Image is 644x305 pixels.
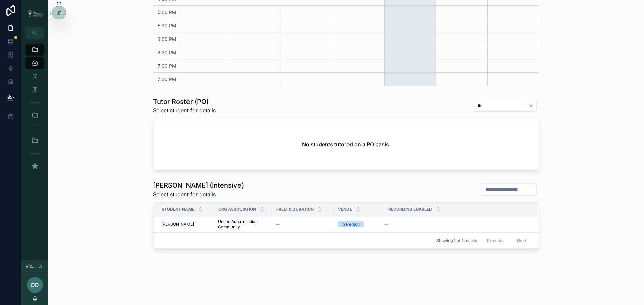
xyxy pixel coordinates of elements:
span: 5:30 PM [156,23,178,28]
span: -- [276,222,280,227]
span: Recording Enabled [388,207,432,212]
h1: Tutor Roster (PO) [153,97,217,106]
h1: [PERSON_NAME] (Intensive) [153,181,244,190]
a: -- [276,222,330,227]
a: In Person [338,221,380,227]
span: -- [384,222,388,227]
span: DD [31,281,39,289]
h2: No students tutored on a PO basis. [302,140,391,148]
span: Venue [338,207,352,212]
span: Viewing as [PERSON_NAME] [25,263,37,269]
div: scrollable content [21,39,48,181]
span: 6:00 PM [156,36,178,42]
span: Freq. & Duration [276,207,314,212]
span: 5:00 PM [156,9,178,15]
span: Org Association [218,207,256,212]
a: -- [384,222,530,227]
button: Clear [528,103,536,108]
span: 6:30 PM [156,50,178,55]
span: 7:00 PM [156,63,178,69]
span: Select student for details. [153,106,217,115]
img: App logo [25,9,44,18]
span: [PERSON_NAME] [161,222,194,227]
span: Student Name [162,207,194,212]
div: In Person [342,221,360,227]
span: 7:30 PM [156,76,178,82]
a: United Auburn Indian Community [218,219,268,230]
span: Select student for details. [153,190,244,198]
span: Showing 1 of 1 results [436,238,477,243]
a: [PERSON_NAME] [161,222,210,227]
